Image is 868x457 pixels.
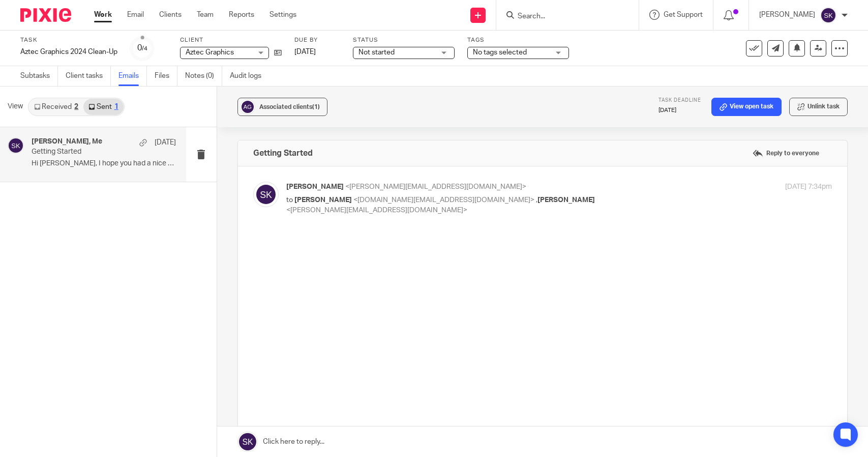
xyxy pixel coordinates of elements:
[137,42,147,54] div: 0
[294,36,340,44] label: Due by
[286,196,293,204] span: to
[20,66,58,86] a: Subtasks
[8,137,24,154] img: svg%3E
[83,99,123,115] a: Sent1
[159,10,182,20] a: Clients
[537,196,595,204] span: [PERSON_NAME]
[66,66,111,86] a: Client tasks
[20,8,71,22] img: Pixie
[312,104,320,110] span: (1)
[294,196,352,204] span: [PERSON_NAME]
[197,10,214,20] a: Team
[789,98,848,116] button: Unlink task
[118,66,147,86] a: Emails
[358,49,395,56] span: Not started
[142,46,147,51] small: /4
[74,103,78,110] div: 2
[353,36,455,44] label: Status
[155,66,177,86] a: Files
[473,49,527,56] span: No tags selected
[32,137,102,146] h4: [PERSON_NAME], Me
[253,148,313,158] h4: Getting Started
[155,137,176,148] p: [DATE]
[664,11,703,18] span: Get Support
[785,182,832,192] p: [DATE] 7:34pm
[353,196,534,204] span: <[DOMAIN_NAME][EMAIL_ADDRESS][DOMAIN_NAME]>
[259,104,320,110] span: Associated clients
[94,10,112,20] a: Work
[536,196,537,204] span: ,
[186,49,234,56] span: Aztec Graphics
[32,148,147,156] p: Getting Started
[286,207,467,214] span: <[PERSON_NAME][EMAIL_ADDRESS][DOMAIN_NAME]>
[20,47,117,57] div: Aztec Graphics 2024 Clean-Up
[237,98,327,116] button: Associated clients(1)
[659,98,701,103] span: Task deadline
[294,48,316,55] span: [DATE]
[229,10,254,20] a: Reports
[253,182,279,207] img: svg%3E
[517,12,608,21] input: Search
[759,10,815,20] p: [PERSON_NAME]
[286,183,344,190] span: [PERSON_NAME]
[659,106,701,115] p: [DATE]
[185,66,222,86] a: Notes (0)
[240,99,255,115] img: svg%3E
[20,36,117,44] label: Task
[230,66,269,86] a: Audit logs
[180,36,282,44] label: Client
[467,36,569,44] label: Tags
[711,98,782,116] a: View open task
[270,10,296,20] a: Settings
[750,146,822,161] label: Reply to everyone
[114,103,118,110] div: 1
[345,183,526,190] span: <[PERSON_NAME][EMAIL_ADDRESS][DOMAIN_NAME]>
[32,159,176,168] p: Hi [PERSON_NAME], I hope you had a nice visit with...
[127,10,144,20] a: Email
[29,99,83,115] a: Received2
[8,101,23,112] span: View
[820,7,836,23] img: svg%3E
